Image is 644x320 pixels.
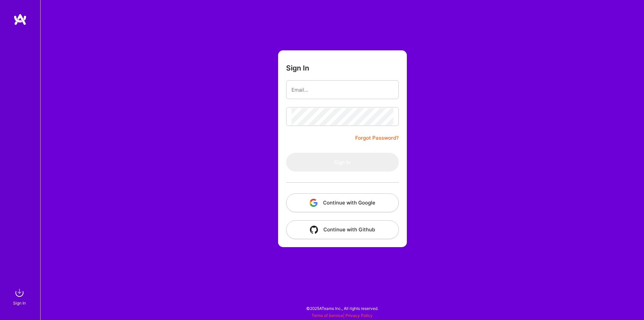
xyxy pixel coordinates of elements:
[310,226,318,234] img: icon
[286,153,399,172] button: Sign In
[291,81,393,98] input: Email...
[13,286,26,300] img: sign in
[13,300,26,307] div: Sign In
[355,134,399,142] a: Forgot Password?
[312,313,373,318] span: |
[13,13,27,26] img: logo
[345,313,373,318] a: Privacy Policy
[286,64,309,72] h3: Sign In
[14,286,26,307] a: sign inSign In
[40,300,644,317] div: © 2025 ATeams Inc., All rights reserved.
[286,220,399,239] button: Continue with Github
[312,313,343,318] a: Terms of Service
[286,193,399,212] button: Continue with Google
[310,199,318,207] img: icon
